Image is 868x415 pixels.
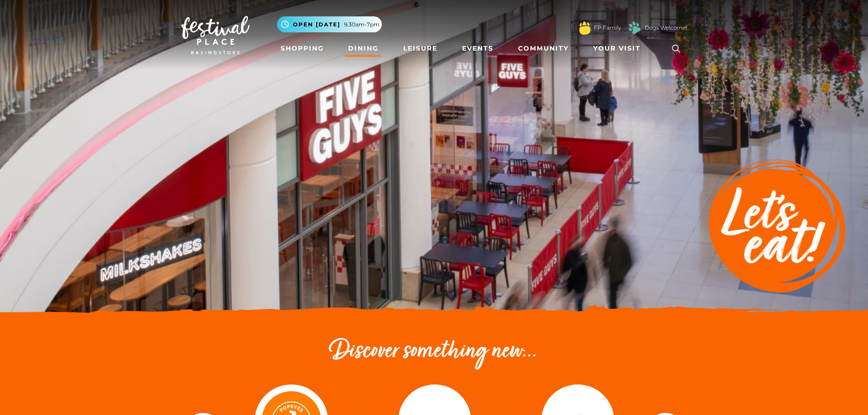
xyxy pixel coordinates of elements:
span: Your Visit [593,44,641,53]
a: Leisure [400,40,441,57]
a: FP Family [594,24,621,32]
img: Festival Place Logo [181,16,250,54]
a: Events [458,40,497,57]
a: Dining [344,40,382,57]
button: Open [DATE] 9.30am-7pm [277,16,382,32]
h2: Discover something new... [181,337,687,366]
span: 9.30am-7pm [344,20,380,29]
a: Community [514,40,572,57]
a: Your Visit [590,40,649,57]
a: Dogs Welcome! [645,24,687,32]
a: Shopping [277,40,328,57]
span: Open [DATE] [293,20,340,29]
